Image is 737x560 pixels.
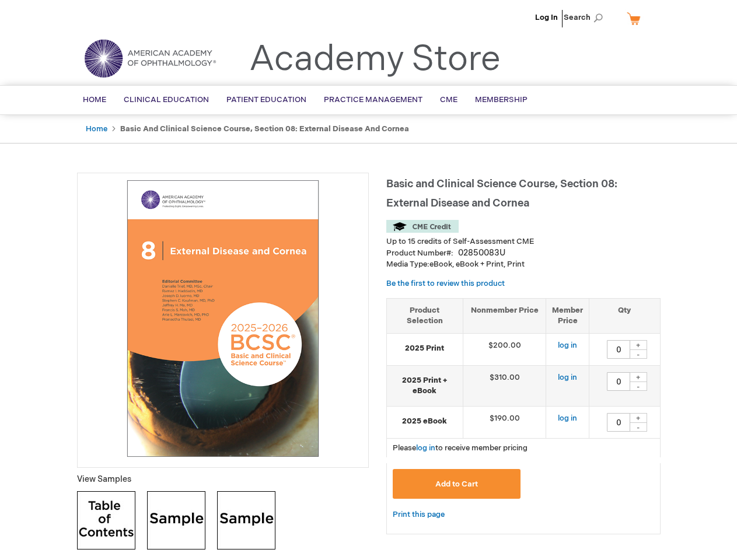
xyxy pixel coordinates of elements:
img: Click to view [217,491,275,549]
p: eBook, eBook + Print, Print [386,259,661,270]
th: Nonmember Price [463,298,546,333]
td: $200.00 [463,333,546,365]
span: Home [83,95,106,104]
a: log in [558,341,577,350]
span: Membership [475,95,528,104]
span: Basic and Clinical Science Course, Section 08: External Disease and Cornea [386,178,617,209]
span: Add to Cart [435,480,478,489]
input: Qty [607,413,630,432]
strong: Basic and Clinical Science Course, Section 08: External Disease and Cornea [120,124,409,134]
img: Click to view [77,491,135,549]
div: - [630,349,647,359]
strong: 2025 Print [393,343,457,354]
th: Qty [589,298,660,333]
a: log in [558,414,577,423]
div: + [630,413,647,423]
span: CME [440,95,457,104]
span: Please to receive member pricing [393,443,528,453]
input: Qty [607,340,630,359]
a: log in [558,373,577,382]
a: Print this page [393,508,445,522]
div: + [630,372,647,382]
a: Log In [535,13,558,22]
strong: 2025 Print + eBook [393,375,457,397]
a: Be the first to review this product [386,279,505,288]
button: Add to Cart [393,469,521,499]
img: Basic and Clinical Science Course, Section 08: External Disease and Cornea [83,179,362,458]
img: Click to view [147,491,205,549]
li: Up to 15 credits of Self-Assessment CME [386,236,661,247]
a: Academy Store [249,38,501,80]
a: Home [86,124,107,134]
th: Member Price [546,298,589,333]
td: $310.00 [463,365,546,406]
input: Qty [607,372,630,391]
span: Practice Management [324,95,422,104]
div: - [630,422,647,432]
div: + [630,340,647,350]
strong: Media Type: [386,260,429,269]
span: Clinical Education [124,95,209,104]
img: CME Credit [386,220,459,233]
th: Product Selection [387,298,463,333]
strong: Product Number [386,249,453,258]
a: log in [416,443,435,453]
div: 02850083U [458,247,505,259]
td: $190.00 [463,406,546,438]
strong: 2025 eBook [393,416,457,427]
span: Patient Education [226,95,306,104]
div: - [630,381,647,391]
p: View Samples [77,474,369,485]
span: Search [564,6,608,29]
